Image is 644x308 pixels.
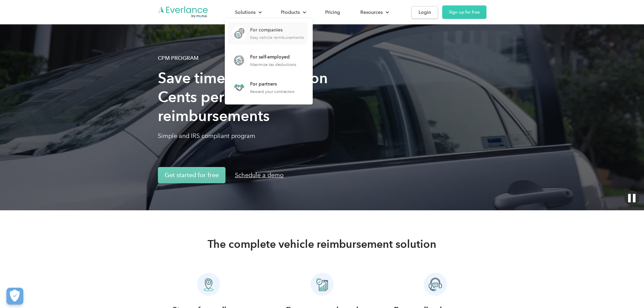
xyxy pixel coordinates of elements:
[228,6,267,18] div: Solutions
[281,8,300,17] div: Products
[208,237,436,251] h2: The complete vehicle reimbursement solution
[354,6,395,18] div: Resources
[624,191,639,206] img: Pause video
[152,28,187,34] span: Phone number
[228,76,298,98] a: For partnersReward your contractors
[71,33,105,48] input: Submit
[158,54,198,62] div: CPM Program
[274,6,312,18] div: Products
[158,132,340,140] p: Simple and IRS compliant program
[228,49,300,71] a: For self-employedMaximize tax deductions
[250,62,296,67] div: Maximize tax deductions
[250,27,304,33] div: For companies
[360,8,383,17] div: Resources
[250,54,296,61] div: For self-employed
[228,22,307,44] a: For companiesEasy vehicle reimbursements
[158,6,209,19] a: Go to homepage
[158,69,340,125] h1: Save time and money on Cents per Mile reimbursements
[325,8,340,17] div: Pricing
[250,35,304,40] div: Easy vehicle reimbursements
[158,167,225,183] a: Get started for free
[6,288,23,305] button: Cookies Settings
[228,167,290,183] a: Schedule a demo
[225,18,313,104] nav: Solutions
[235,171,284,179] div: Schedule a demo
[419,8,431,17] div: Login
[250,81,294,88] div: For partners
[411,6,438,19] a: Login
[235,8,256,17] div: Solutions
[318,6,347,18] a: Pricing
[442,5,486,19] a: Sign up for free
[250,89,294,94] div: Reward your contractors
